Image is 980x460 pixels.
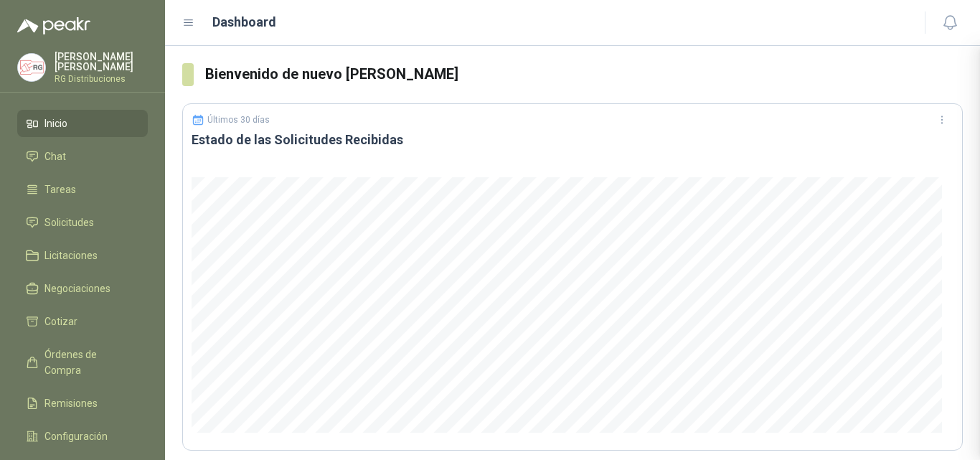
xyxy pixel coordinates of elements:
[17,110,148,137] a: Inicio
[18,54,45,81] img: Company Logo
[17,423,148,450] a: Configuración
[212,12,276,32] h1: Dashboard
[44,149,66,164] span: Chat
[44,395,98,411] span: Remisiones
[17,143,148,170] a: Chat
[17,176,148,203] a: Tareas
[44,182,76,197] span: Tareas
[17,390,148,417] a: Remisiones
[44,281,110,296] span: Negociaciones
[17,308,148,335] a: Cotizar
[17,341,148,384] a: Órdenes de Compra
[17,242,148,269] a: Licitaciones
[44,314,77,329] span: Cotizar
[44,428,108,444] span: Configuración
[17,209,148,236] a: Solicitudes
[55,75,148,83] p: RG Distribuciones
[17,275,148,302] a: Negociaciones
[17,17,90,34] img: Logo peakr
[44,347,134,378] span: Órdenes de Compra
[55,52,148,72] p: [PERSON_NAME] [PERSON_NAME]
[44,248,98,263] span: Licitaciones
[44,215,94,230] span: Solicitudes
[44,116,67,131] span: Inicio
